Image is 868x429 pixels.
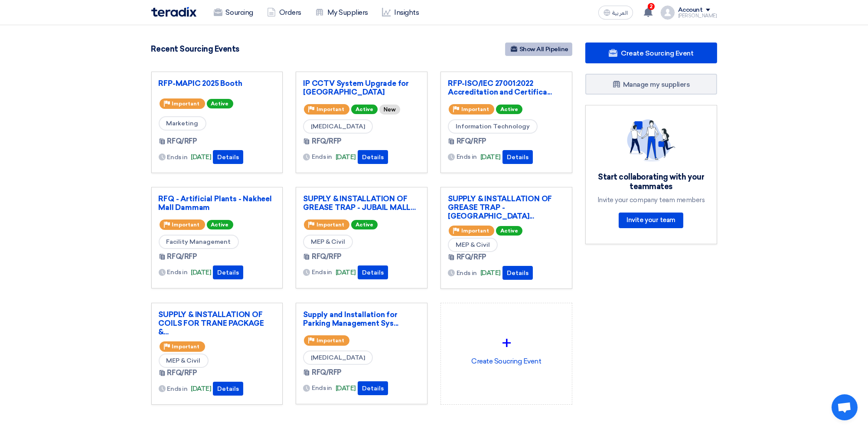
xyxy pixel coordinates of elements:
div: Create Soucring Event [448,310,565,386]
h4: Recent Sourcing Events [151,44,239,54]
span: Important [461,106,489,112]
button: Details [213,150,243,164]
a: RFP-ISO/IEC 27001:2022 Accreditation and Certifica... [448,79,565,96]
span: MEP & Civil [448,238,498,252]
a: Sourcing [207,3,260,22]
span: RFQ/RFP [312,367,342,378]
span: RFQ/RFP [312,136,342,147]
button: Details [358,265,388,279]
span: Ends in [457,269,477,278]
a: My Suppliers [308,3,375,22]
img: profile_test.png [661,6,675,20]
img: invite_your_team.svg [627,119,675,162]
span: MEP & Civil [303,235,353,249]
span: Active [207,220,233,229]
div: [PERSON_NAME] [678,13,717,18]
span: Ends in [312,383,332,393]
span: Facility Management [159,235,239,249]
span: [DATE] [191,384,211,394]
span: Active [351,105,378,114]
span: Important [317,337,344,344]
span: RFQ/RFP [167,368,197,378]
span: Information Technology [448,119,538,134]
span: [DATE] [336,383,356,393]
span: Ends in [312,152,332,161]
span: [DATE] [480,268,501,278]
span: RFQ/RFP [457,136,486,147]
button: Details [213,382,243,396]
span: Important [317,106,344,112]
a: RFP-MAPIC 2025 Booth [159,79,276,88]
span: Ends in [167,384,188,393]
a: Supply and Installation for Parking Management Sys... [303,310,420,327]
span: Active [496,105,522,114]
a: SUPPLY & INSTALLATION OF GREASE TRAP - JUBAIL MALL... [303,194,420,212]
a: Open chat [832,394,858,420]
button: Details [503,150,533,164]
div: Invite your company team members [596,196,706,204]
a: Show All Pipeline [505,43,572,56]
span: Active [351,220,378,229]
span: Important [172,344,200,350]
div: + [448,330,565,356]
button: Details [503,266,533,280]
span: Active [207,99,233,108]
a: RFQ - Artificial Plants - Nakheel Mall Dammam [159,194,276,212]
span: العربية [612,10,628,16]
button: Details [358,381,388,395]
button: Details [358,150,388,164]
span: Important [172,222,200,228]
span: Important [172,101,200,107]
div: Account [678,7,703,14]
a: Manage my suppliers [585,74,717,95]
span: [DATE] [336,152,356,162]
span: [DATE] [191,268,211,278]
span: [MEDICAL_DATA] [303,350,373,365]
span: [DATE] [336,268,356,278]
a: Insights [375,3,426,22]
span: Ends in [312,268,332,277]
a: SUPPLY & INSTALLATION OF COILS FOR TRANE PACKAGE &... [159,310,276,336]
span: Create Sourcing Event [621,49,693,57]
span: Ends in [457,152,477,161]
span: [MEDICAL_DATA] [303,119,373,134]
span: [DATE] [480,152,501,162]
a: Orders [260,3,308,22]
button: Details [213,265,243,279]
span: RFQ/RFP [167,136,197,147]
span: MEP & Civil [159,354,209,368]
span: Important [317,222,344,228]
div: New [379,105,400,115]
a: SUPPLY & INSTALLATION OF GREASE TRAP - [GEOGRAPHIC_DATA]... [448,194,565,220]
div: Start collaborating with your teammates [596,172,706,192]
span: RFQ/RFP [312,252,342,262]
span: 2 [648,3,655,10]
span: Marketing [159,116,206,131]
span: Ends in [167,268,188,277]
span: [DATE] [191,152,211,162]
span: Important [461,228,489,234]
img: Teradix logo [151,7,196,17]
span: Ends in [167,153,188,162]
span: RFQ/RFP [457,252,486,262]
button: العربية [598,6,633,20]
a: Invite your team [619,213,683,228]
span: RFQ/RFP [167,252,197,262]
span: Active [496,226,522,236]
a: IP CCTV System Upgrade for [GEOGRAPHIC_DATA] [303,79,420,96]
